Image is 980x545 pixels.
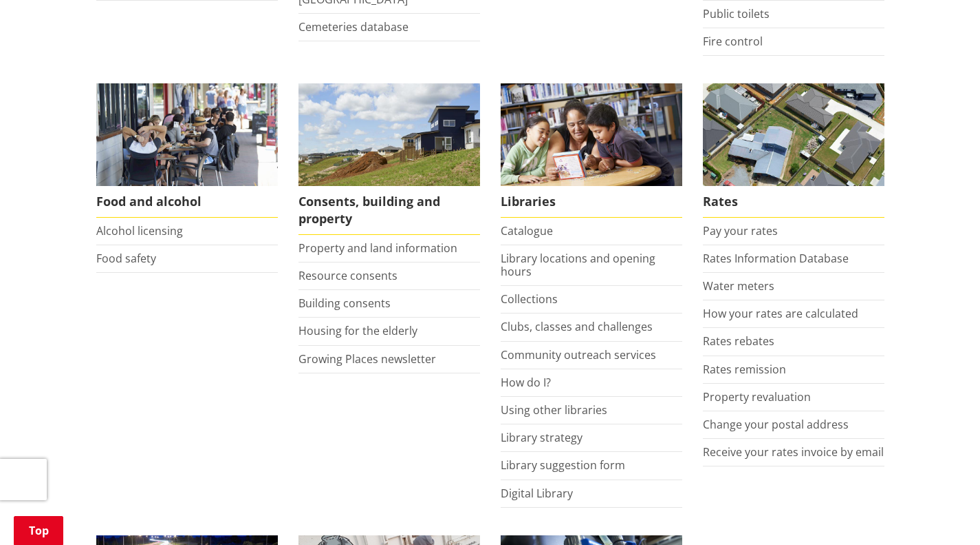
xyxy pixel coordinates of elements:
[703,34,763,49] a: Fire control
[298,19,409,34] a: Cemeteries database
[917,487,966,537] iframe: Messenger Launcher
[703,389,811,404] a: Property revaluation
[14,516,63,545] a: Top
[703,417,849,432] a: Change your postal address
[703,223,778,238] a: Pay your rates
[703,362,786,377] a: Rates remission
[703,278,774,294] a: Water meters
[501,375,551,390] a: How do I?
[703,186,884,218] span: Rates
[298,186,480,235] span: Consents, building and property
[501,347,656,362] a: Community outreach services
[96,223,183,238] a: Alcohol licensing
[703,83,884,186] img: Rates-thumbnail
[501,83,682,186] img: Waikato District Council libraries
[703,6,770,21] a: Public toilets
[298,351,436,367] a: Growing Places newsletter
[298,323,417,338] a: Housing for the elderly
[501,486,573,501] a: Digital Library
[298,296,391,311] a: Building consents
[96,83,278,218] a: Food and Alcohol in the Waikato Food and alcohol
[501,319,653,334] a: Clubs, classes and challenges
[703,444,884,460] a: Receive your rates invoice by email
[298,83,480,235] a: New Pokeno housing development Consents, building and property
[703,251,849,266] a: Rates Information Database
[501,457,625,473] a: Library suggestion form
[96,83,278,186] img: Food and Alcohol in the Waikato
[96,251,156,266] a: Food safety
[501,402,607,418] a: Using other libraries
[703,306,858,321] a: How your rates are calculated
[501,223,553,238] a: Catalogue
[298,240,457,256] a: Property and land information
[703,83,884,218] a: Pay your rates online Rates
[96,186,278,218] span: Food and alcohol
[298,83,480,186] img: Land and property thumbnail
[298,268,398,283] a: Resource consents
[501,430,582,445] a: Library strategy
[501,83,682,218] a: Library membership is free to everyone who lives in the Waikato district. Libraries
[501,291,558,307] a: Collections
[501,186,682,218] span: Libraries
[501,251,655,279] a: Library locations and opening hours
[703,333,774,349] a: Rates rebates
